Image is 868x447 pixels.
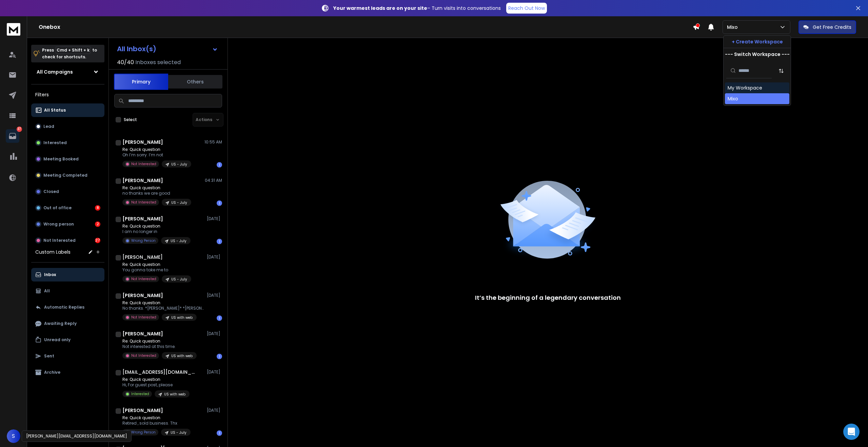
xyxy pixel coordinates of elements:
button: Unread only [31,333,104,347]
button: Meeting Booked [31,152,104,166]
button: Awaiting Reply [31,317,104,330]
p: + Create Workspace [732,38,783,45]
p: Press to check for shortcuts. [42,47,97,60]
p: Not Interested [131,315,156,320]
p: Closed [43,189,59,194]
div: 1 [217,239,222,244]
p: Re: Quick question [122,300,204,306]
h1: [PERSON_NAME] [122,254,163,260]
p: Re: Quick question [122,338,197,344]
h1: [PERSON_NAME] [122,292,163,299]
p: 10:55 AM [204,139,222,145]
button: Sort by Sort A-Z [774,64,788,78]
button: Archive [31,366,104,379]
p: Re: Quick question [122,223,191,229]
div: 1 [217,430,222,436]
p: Not Interested [131,353,156,358]
p: US - July [171,277,187,282]
button: S [7,429,20,443]
p: Re: Quick question [122,377,190,382]
button: Sent [31,349,104,363]
p: [DATE] [207,254,222,260]
p: US with web [164,392,185,397]
p: Meeting Booked [43,156,79,162]
p: Mixo [727,24,741,31]
div: 1 [217,162,222,168]
p: [DATE] [207,408,222,413]
p: Wrong Person [131,238,156,243]
p: Unread only [44,337,71,343]
button: Others [168,74,222,89]
p: Wrong Person [131,430,156,435]
h3: Inboxes selected [135,58,181,66]
p: US - July [171,430,186,435]
h1: [PERSON_NAME] [122,139,163,145]
h3: Custom Labels [35,249,71,255]
p: Wrong person [43,221,74,227]
h1: [PERSON_NAME] [122,330,163,337]
div: 1 [217,200,222,206]
button: All Inbox(s) [112,42,223,56]
img: logo [7,23,20,36]
h1: All Inbox(s) [117,45,156,52]
p: All [44,288,50,294]
p: Sent [44,353,54,359]
button: Out of office8 [31,201,104,215]
p: Out of office [43,205,72,211]
h1: Onebox [39,23,693,31]
p: Re: Quick question [122,415,191,421]
p: Awaiting Reply [44,321,77,326]
button: Not Interested27 [31,234,104,247]
p: Not Interested [131,200,156,205]
div: 2 [95,221,100,227]
div: 1 [217,354,222,359]
p: no thanks we are good [122,191,191,196]
label: Select [124,117,137,122]
button: Get Free Credits [798,20,856,34]
p: Reach Out Now [508,5,545,12]
p: Not Interested [131,276,156,281]
p: I am no longer in [122,229,191,234]
a: 37 [6,129,19,143]
h1: [PERSON_NAME] [122,177,163,184]
p: Retired , sold business. Thx [122,421,191,426]
p: 37 [17,127,22,132]
p: No thanks. *[PERSON_NAME]* *[PERSON_NAME]* Managing [122,306,204,311]
p: US - July [171,162,187,167]
p: US with web [171,315,193,320]
button: All Status [31,103,104,117]
button: All Campaigns [31,65,104,79]
p: Meeting Completed [43,173,87,178]
p: US - July [171,238,186,244]
p: Hi, For guest post, please [122,382,190,388]
button: Interested [31,136,104,150]
p: [DATE] [207,369,222,375]
p: Not Interested [43,238,76,243]
p: Inbox [44,272,56,277]
button: Inbox [31,268,104,281]
p: Oh I’m sorry. I’m not [122,152,191,158]
p: Get Free Credits [813,24,851,31]
h1: [PERSON_NAME] [122,407,163,414]
p: 04:31 AM [205,178,222,183]
button: Meeting Completed [31,169,104,182]
button: Lead [31,120,104,133]
button: All [31,284,104,298]
div: My Workspace [728,84,762,91]
h1: [PERSON_NAME] [122,215,163,222]
a: Reach Out Now [506,3,547,14]
p: Interested [43,140,67,145]
p: Interested [131,391,149,396]
p: – Turn visits into conversations [333,5,501,12]
h1: [EMAIL_ADDRESS][DOMAIN_NAME] [122,369,197,375]
button: + Create Workspace [724,36,791,48]
p: Lead [43,124,54,129]
div: Mixo [728,95,738,102]
div: 1 [217,315,222,321]
div: 8 [95,205,100,211]
h1: All Campaigns [37,69,73,75]
p: Re: Quick question [122,262,191,267]
h3: Filters [31,90,104,99]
